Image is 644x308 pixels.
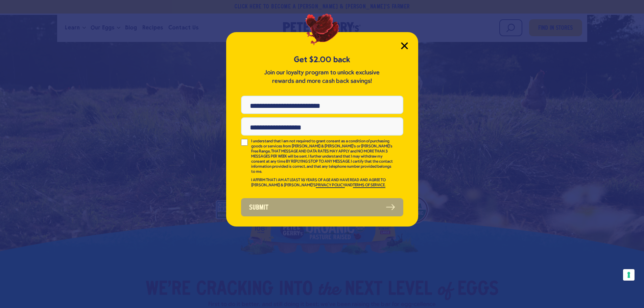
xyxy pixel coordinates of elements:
p: Join our loyalty program to unlock exclusive rewards and more cash back savings! [263,69,381,86]
button: Submit [241,198,403,216]
a: PRIVACY POLICY [316,183,345,188]
h5: Get $2.00 back [241,54,403,65]
button: Close Modal [401,42,408,49]
a: TERMS OF SERVICE. [353,183,385,188]
p: I understand that I am not required to grant consent as a condition of purchasing goods or servic... [251,139,394,174]
input: I understand that I am not required to grant consent as a condition of purchasing goods or servic... [241,139,248,146]
p: I AFFIRM THAT I AM AT LEAST 18 YEARS OF AGE AND HAVE READ AND AGREE TO [PERSON_NAME] & [PERSON_NA... [251,178,394,188]
button: Your consent preferences for tracking technologies [623,269,635,281]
